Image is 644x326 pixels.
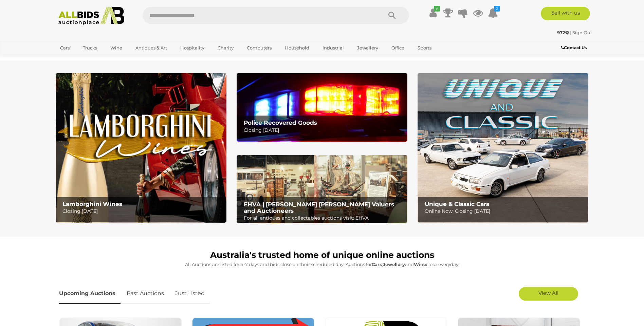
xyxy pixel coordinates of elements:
p: Closing [DATE] [62,207,222,216]
a: Upcoming Auctions [59,284,121,304]
a: View All [519,287,578,301]
b: Police Recovered Goods [244,119,317,126]
a: [GEOGRAPHIC_DATA] [56,54,113,65]
a: Police Recovered Goods Police Recovered Goods Closing [DATE] [237,73,407,141]
strong: Jewellery [383,262,405,267]
a: Charity [213,42,238,54]
a: Past Auctions [122,284,169,304]
a: Cars [56,42,74,54]
a: Household [280,42,314,54]
a: Unique & Classic Cars Unique & Classic Cars Online Now, Closing [DATE] [418,73,588,223]
b: Unique & Classic Cars [425,201,489,207]
a: Wine [106,42,127,54]
a: 972 [557,30,570,35]
b: EHVA | [PERSON_NAME] [PERSON_NAME] Valuers and Auctioneers [244,201,394,214]
a: Office [387,42,409,54]
a: Lamborghini Wines Lamborghini Wines Closing [DATE] [56,73,226,223]
strong: Wine [414,262,426,267]
p: Online Now, Closing [DATE] [425,207,585,216]
i: 2 [494,6,500,12]
b: Lamborghini Wines [62,201,122,207]
i: ✔ [434,6,440,12]
h1: Australia's trusted home of unique online auctions [59,250,585,260]
strong: Cars [372,262,382,267]
img: Allbids.com.au [55,7,128,25]
img: EHVA | Evans Hastings Valuers and Auctioneers [237,155,407,224]
a: Just Listed [170,284,210,304]
a: Industrial [318,42,348,54]
button: Search [375,7,409,24]
a: Sell with us [541,7,590,20]
a: Jewellery [353,42,383,54]
span: | [570,30,571,35]
a: Sign Out [572,30,592,35]
p: All Auctions are listed for 4-7 days and bids close on their scheduled day. Auctions for , and cl... [59,261,585,268]
span: View All [538,290,558,296]
a: Sports [413,42,436,54]
a: EHVA | Evans Hastings Valuers and Auctioneers EHVA | [PERSON_NAME] [PERSON_NAME] Valuers and Auct... [237,155,407,224]
a: ✔ [428,7,438,19]
a: Trucks [78,42,102,54]
img: Lamborghini Wines [56,73,226,223]
p: Closing [DATE] [244,126,404,135]
a: Hospitality [176,42,209,54]
img: Police Recovered Goods [237,73,407,141]
p: For all antiques and collectables auctions visit: EHVA [244,214,404,222]
b: Contact Us [561,45,587,50]
a: Contact Us [561,44,588,52]
a: 2 [488,7,498,19]
img: Unique & Classic Cars [418,73,588,223]
a: Antiques & Art [131,42,171,54]
strong: 972 [557,30,569,35]
a: Computers [242,42,276,54]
